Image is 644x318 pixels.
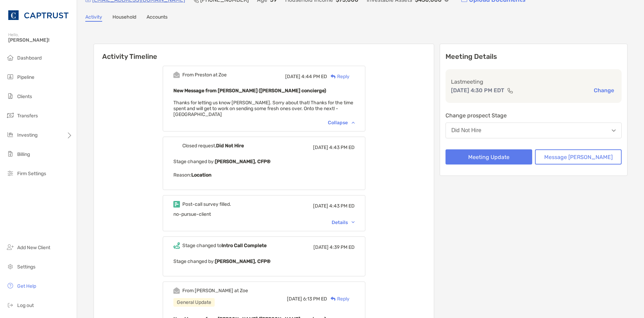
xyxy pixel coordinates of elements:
[173,242,180,249] img: Event icon
[313,145,328,150] span: [DATE]
[301,74,327,79] span: 4:44 PM ED
[147,14,168,22] a: Accounts
[182,201,231,207] div: Post-call survey filled.
[313,244,329,250] span: [DATE]
[446,111,622,120] p: Change prospect Stage
[507,88,513,93] img: communication type
[6,301,14,309] img: logout icon
[173,72,180,78] img: Event icon
[535,149,622,165] button: Message [PERSON_NAME]
[173,298,215,307] div: General Update
[6,262,14,271] img: settings icon
[85,14,102,22] a: Activity
[8,37,73,43] span: [PERSON_NAME]!
[215,159,270,165] b: [PERSON_NAME], CFP®
[17,94,32,99] span: Clients
[329,145,355,150] span: 4:43 PM ED
[313,203,328,209] span: [DATE]
[173,211,211,217] span: no-pursue-client
[6,243,14,251] img: add_new_client icon
[182,72,227,78] div: From Preston at Zoe
[352,221,355,223] img: Chevron icon
[6,282,14,290] img: get-help icon
[173,88,326,94] b: New Message from [PERSON_NAME] ([PERSON_NAME] concierge)
[191,172,212,178] b: Location
[17,132,37,138] span: Investing
[94,44,434,61] h6: Activity Timeline
[6,130,14,139] img: investing icon
[173,257,355,266] p: Stage changed by:
[332,220,355,225] div: Details
[285,74,300,79] span: [DATE]
[216,143,244,149] b: Did Not Hire
[182,143,244,149] div: Closed request,
[303,296,327,302] span: 6:13 PM ED
[328,120,355,126] div: Collapse
[446,123,622,138] button: Did Not Hire
[451,86,504,95] p: [DATE] 4:30 PM EDT
[451,127,481,134] div: Did Not Hire
[222,243,267,248] b: Intro Call Complete
[173,100,353,117] span: Thanks for letting us know [PERSON_NAME]. Sorry about that! Thanks for the time spent and will ge...
[17,171,46,177] span: Firm Settings
[6,73,14,81] img: pipeline icon
[17,55,42,61] span: Dashboard
[6,150,14,158] img: billing icon
[327,73,350,80] div: Reply
[17,74,34,80] span: Pipeline
[17,151,30,157] span: Billing
[17,245,50,251] span: Add New Client
[17,264,35,270] span: Settings
[329,203,355,209] span: 4:43 PM ED
[6,92,14,100] img: clients icon
[331,74,336,79] img: Reply icon
[173,171,355,179] p: Reason:
[327,295,350,303] div: Reply
[8,3,68,28] img: CAPTRUST Logo
[17,113,38,119] span: Transfers
[446,52,622,61] p: Meeting Details
[6,111,14,119] img: transfers icon
[612,129,616,132] img: Open dropdown arrow
[173,157,355,166] p: Stage changed by:
[592,87,616,94] button: Change
[446,149,532,165] button: Meeting Update
[182,288,248,294] div: From [PERSON_NAME] at Zoe
[173,142,180,149] img: Event icon
[182,243,267,248] div: Stage changed to
[112,14,136,22] a: Household
[215,258,270,264] b: [PERSON_NAME], CFP®
[451,77,616,86] p: Last meeting
[287,296,302,302] span: [DATE]
[6,169,14,177] img: firm-settings icon
[17,283,36,289] span: Get Help
[6,53,14,62] img: dashboard icon
[331,297,336,301] img: Reply icon
[173,201,180,208] img: Event icon
[352,121,355,124] img: Chevron icon
[17,303,34,308] span: Log out
[330,244,355,250] span: 4:39 PM ED
[173,287,180,294] img: Event icon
